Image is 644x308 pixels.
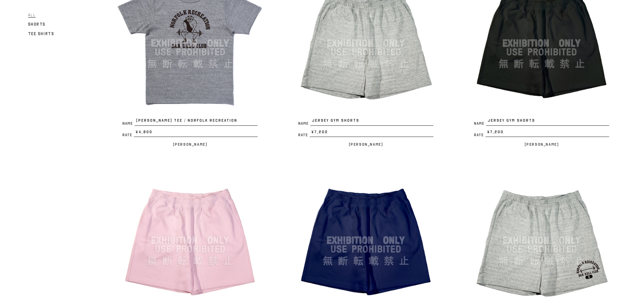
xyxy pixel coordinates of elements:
a: Shorts [28,20,46,28]
span: JERSEY GYM SHORTS [310,118,433,126]
span: ¥7,200 [310,129,433,137]
span: Name [122,122,135,125]
a: All [28,11,36,19]
span: [PERSON_NAME] TEE / NORFOLK RECREATION [135,118,258,126]
a: Tee Shirts [28,30,54,38]
span: ¥7,200 [485,129,609,137]
span: Rate [298,133,310,137]
span: JERSEY GYM SHORTS [486,118,609,126]
span: Rate [474,133,485,137]
span: Name [474,122,486,125]
span: Tee Shirts [28,31,54,36]
p: [PERSON_NAME] [116,140,264,148]
p: [PERSON_NAME] [467,140,616,148]
span: Shorts [28,22,46,27]
span: Rate [122,133,134,137]
span: All [28,13,36,18]
p: [PERSON_NAME] [291,140,440,148]
span: ¥4,800 [134,129,258,137]
span: Name [298,122,310,125]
